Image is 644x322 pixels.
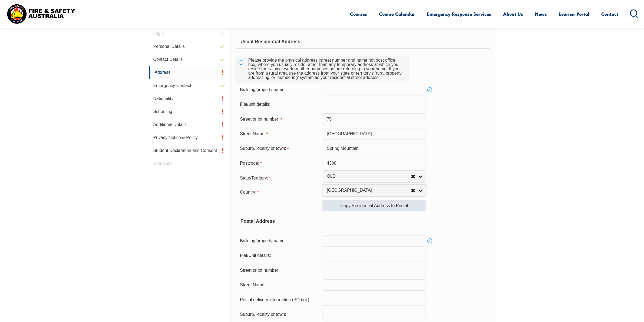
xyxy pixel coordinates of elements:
div: Flat/Unit details: [236,250,322,261]
div: Street or lot number: [236,265,322,275]
a: Nationality [149,92,228,105]
span: QLD [327,174,411,179]
a: Contact Details [149,53,228,66]
div: Suburb, locality or town is required. [236,143,322,154]
a: News [535,7,547,21]
div: Suburb, locality or town: [236,309,322,320]
a: Privacy Notice & Policy [149,131,228,144]
div: Street or lot number is required. [236,114,322,124]
a: About Us [503,7,523,21]
a: Additional Details [149,118,228,131]
a: Student Declaration and Consent [149,144,228,157]
a: Emergency Contact [149,79,228,92]
a: Courses [350,7,367,21]
a: Emergency Response Services [427,7,491,21]
span: Country: [240,190,256,194]
div: Postal Address [236,214,490,228]
a: Schooling [149,105,228,118]
div: Street Name: [236,280,322,290]
span: [GEOGRAPHIC_DATA] [327,188,411,193]
div: Building/property name: [236,236,322,246]
a: Address [149,66,228,79]
div: Usual Residential Address [236,35,490,49]
div: Postal delivery information (PO box): [236,294,322,305]
div: Country is required. [236,186,322,197]
a: Learner Portal [559,7,590,21]
a: Personal Details [149,40,228,53]
div: Building/property name: [236,85,322,95]
a: Info [426,86,434,94]
div: Postcode is required. [236,158,322,168]
a: Contact [602,7,619,21]
div: Street Name is required. [236,129,322,139]
a: Info [426,237,434,245]
span: State/Territory: [240,176,268,180]
div: Flat/unit details: [236,99,322,109]
div: State/Territory is required. [236,172,322,183]
div: Please provide the physical address (street number and name not post office box) where you usuall... [246,56,405,82]
a: Course Calendar [379,7,415,21]
a: Copy Residential Address to Postal [322,200,426,211]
